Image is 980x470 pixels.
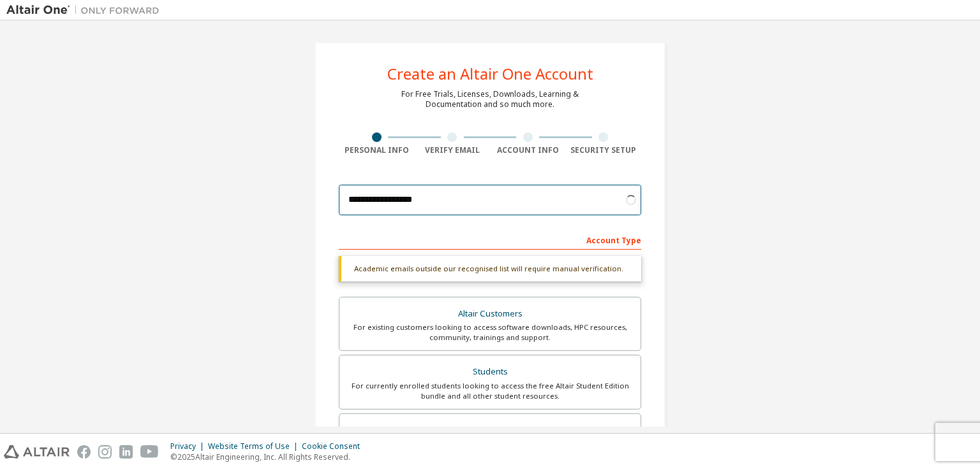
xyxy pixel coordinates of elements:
div: For currently enrolled students looking to access the free Altair Student Edition bundle and all ... [347,381,633,401]
div: Altair Customers [347,305,633,323]
div: For Free Trials, Licenses, Downloads, Learning & Documentation and so much more. [401,89,579,110]
div: Account Type [339,229,641,250]
p: © 2025 Altair Engineering, Inc. All Rights Reserved. [170,452,367,462]
div: Academic emails outside our recognised list will require manual verification. [339,256,641,281]
div: For existing customers looking to access software downloads, HPC resources, community, trainings ... [347,322,633,343]
img: linkedin.svg [119,445,133,459]
img: Altair One [6,4,166,17]
img: altair_logo.svg [4,445,70,459]
div: Verify Email [415,145,491,155]
div: Create an Altair One Account [387,66,593,82]
img: facebook.svg [77,445,91,459]
div: Students [347,363,633,381]
div: Account Info [490,145,566,155]
div: Website Terms of Use [208,441,302,452]
div: Faculty [347,422,633,439]
img: youtube.svg [140,445,159,459]
div: Security Setup [566,145,642,155]
div: Cookie Consent [302,441,367,452]
img: instagram.svg [98,445,112,459]
div: Personal Info [339,145,415,155]
div: Privacy [170,441,208,452]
